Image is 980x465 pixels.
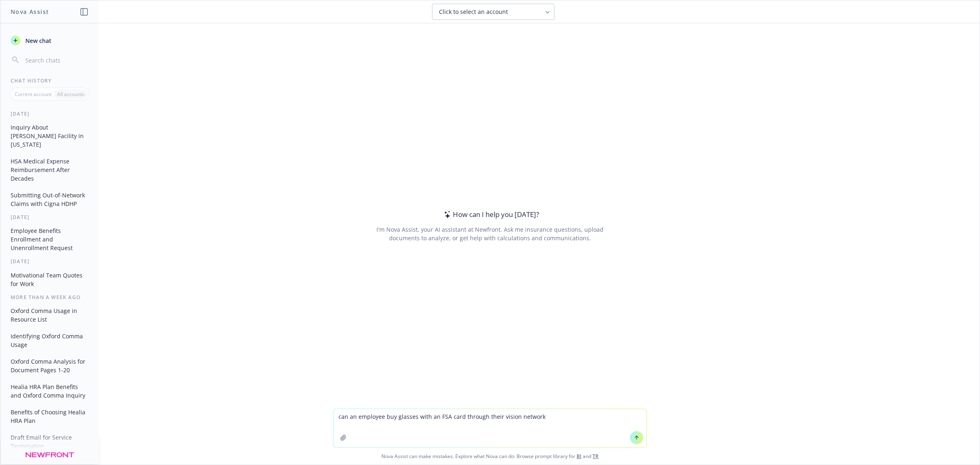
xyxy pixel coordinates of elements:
input: Search chats [24,54,89,66]
p: Current account [15,91,51,98]
span: Nova Assist can make mistakes. Explore what Nova can do: Browse prompt library for and [4,448,976,465]
div: More than a week ago [1,294,98,301]
button: Oxford Comma Usage in Resource List [7,304,92,326]
button: Draft Email for Service Termination [7,431,92,453]
textarea: can an employee buy glasses with an FSA card through their vision networ [334,409,646,447]
button: HSA Medical Expense Reimbursement After Decades [7,154,92,185]
span: Click to select an account [439,8,508,16]
button: Submitting Out-of-Network Claims with Cigna HDHP [7,188,92,210]
h1: Nova Assist [11,7,49,16]
div: Chat History [1,77,98,84]
div: [DATE] [1,110,98,117]
button: Benefits of Choosing Healia HRA Plan [7,405,92,427]
a: TR [592,453,599,460]
button: Oxford Comma Analysis for Document Pages 1-20 [7,355,92,377]
div: [DATE] [1,258,98,265]
button: Click to select an account [432,4,555,20]
p: All accounts [57,91,85,98]
button: Motivational Team Quotes for Work [7,268,92,291]
div: I'm Nova Assist, your AI assistant at Newfront. Ask me insurance questions, upload documents to a... [375,225,605,242]
button: Identifying Oxford Comma Usage [7,329,92,351]
span: New chat [24,36,51,45]
button: Inquiry About [PERSON_NAME] Facility in [US_STATE] [7,121,92,151]
button: Healia HRA Plan Benefits and Oxford Comma Inquiry [7,380,92,402]
div: [DATE] [1,214,98,221]
a: BI [577,453,581,460]
button: Employee Benefits Enrollment and Unenrollment Request [7,224,92,255]
button: New chat [7,33,92,48]
div: How can I help you [DATE]? [441,209,539,220]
